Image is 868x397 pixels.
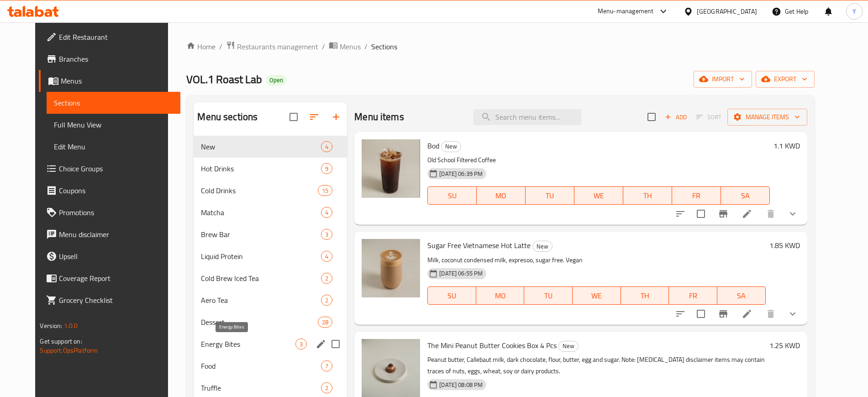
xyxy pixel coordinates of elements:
[321,295,332,306] div: items
[427,186,477,205] button: SU
[201,317,317,328] div: Dessert
[717,286,766,305] button: SA
[763,74,807,85] span: export
[219,41,222,52] li: /
[427,339,557,352] span: The Mini Peanut Butter Cookies Box 4 Pcs
[529,189,571,202] span: TU
[47,92,180,114] a: Sections
[627,189,668,202] span: TH
[362,139,420,198] img: Bod
[672,186,721,205] button: FR
[64,320,78,332] span: 1.0.0
[480,189,522,202] span: MO
[59,207,173,218] span: Promotions
[787,308,798,319] svg: Show Choices
[321,251,332,262] div: items
[321,252,332,261] span: 4
[201,339,295,349] span: Energy Bites
[625,289,666,302] span: TH
[329,41,361,53] a: Menus
[59,295,173,306] span: Grocery Checklist
[427,286,476,305] button: SU
[321,143,332,151] span: 4
[61,75,173,86] span: Menus
[59,53,173,64] span: Branches
[712,203,734,225] button: Branch-specific-item
[598,6,654,17] div: Menu-management
[201,229,321,240] span: Brew Bar
[362,239,420,297] img: Sugar Free Vietnamese Hot Latte
[194,223,347,245] div: Brew Bar3
[690,110,727,124] span: Select section first
[721,186,770,205] button: SA
[59,273,173,284] span: Coverage Report
[295,339,307,349] div: items
[436,169,486,178] span: [DATE] 06:39 PM
[760,203,782,225] button: delete
[371,41,397,52] span: Sections
[769,239,800,252] h6: 1.85 KWD
[661,110,690,124] button: Add
[201,185,317,196] span: Cold Drinks
[54,119,173,130] span: Full Menu View
[59,163,173,174] span: Choice Groups
[642,107,661,127] span: Select section
[186,41,814,53] nav: breadcrumb
[201,360,321,371] span: Food
[40,320,62,332] span: Version:
[201,295,321,306] span: Aero Tea
[321,229,332,240] div: items
[712,303,734,325] button: Branch-specific-item
[691,304,710,323] span: Select to update
[477,186,526,205] button: MO
[526,186,574,205] button: TU
[39,158,180,180] a: Choice Groups
[436,381,486,389] span: [DATE] 08:08 PM
[524,286,573,305] button: TU
[573,286,621,305] button: WE
[194,267,347,289] div: Cold Brew Iced Tea2
[194,355,347,377] div: Food7
[318,317,332,328] div: items
[325,106,347,128] button: Add section
[40,344,98,356] a: Support.OpsPlatform
[318,318,332,327] span: 28
[473,109,581,125] input: search
[47,114,180,136] a: Full Menu View
[318,185,332,196] div: items
[59,251,173,262] span: Upsell
[669,303,691,325] button: sort-choices
[782,303,804,325] button: show more
[340,41,361,52] span: Menus
[39,180,180,201] a: Coupons
[621,286,669,305] button: TH
[59,229,173,240] span: Menu disclaimer
[201,207,321,218] span: Matcha
[314,337,328,351] button: edit
[39,48,180,70] a: Branches
[59,185,173,196] span: Coupons
[427,154,769,166] p: Old School Filtered Coffee
[669,203,691,225] button: sort-choices
[321,164,332,173] span: 9
[773,139,800,152] h6: 1.1 KWD
[201,141,321,152] span: New
[669,286,717,305] button: FR
[59,32,173,42] span: Edit Restaurant
[476,286,525,305] button: MO
[318,186,332,195] span: 15
[201,273,321,284] span: Cold Brew Iced Tea
[322,41,325,52] li: /
[697,6,757,16] div: [GEOGRAPHIC_DATA]
[725,189,766,202] span: SA
[427,354,765,377] p: Peanut butter, Callebaut milk, dark chocolate, flour, butter, egg and sugar. Note: [MEDICAL_DATA]...
[201,251,321,262] div: Liquid Protein
[303,106,325,128] span: Sort sections
[427,139,439,153] span: Bod
[201,382,321,393] span: Truffle
[194,333,347,355] div: Energy Bites3edit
